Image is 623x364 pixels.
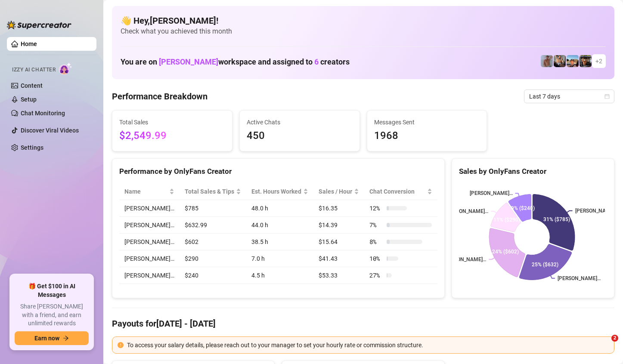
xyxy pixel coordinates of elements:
img: Zach [567,55,579,67]
td: $15.64 [313,234,364,250]
span: 6 [314,57,319,66]
span: Earn now [34,335,59,342]
span: calendar [604,94,610,99]
button: Earn nowarrow-right [15,331,89,345]
img: Joey [541,55,553,67]
span: 1968 [374,128,480,144]
div: Est. Hours Worked [251,187,301,196]
span: $2,549.99 [119,128,225,144]
td: [PERSON_NAME]… [119,267,180,284]
a: Setup [21,96,37,103]
span: 12 % [369,204,383,213]
span: Last 7 days [529,90,609,103]
img: logo-BBDzfeDw.svg [7,21,71,29]
span: exclamation-circle [118,342,124,348]
a: Home [21,40,37,47]
a: Settings [21,144,43,151]
span: 27 % [369,271,383,280]
span: 🎁 Get $100 in AI Messages [15,282,89,299]
span: arrow-right [63,335,69,341]
h4: Performance Breakdown [112,90,208,102]
text: [PERSON_NAME]… [443,256,486,262]
div: Performance by OnlyFans Creator [119,166,437,177]
td: [PERSON_NAME]… [119,234,180,250]
td: $16.35 [313,200,364,217]
span: Sales / Hour [319,187,352,196]
span: [PERSON_NAME] [159,57,218,66]
span: 8 % [369,237,383,247]
span: Active Chats [247,117,353,127]
span: + 2 [595,56,602,66]
text: [PERSON_NAME]… [469,191,512,197]
text: [PERSON_NAME]… [575,208,618,214]
span: Name [124,187,167,196]
td: $41.43 [313,250,364,267]
span: Izzy AI Chatter [12,66,56,74]
iframe: Intercom live chat [594,335,614,355]
img: George [554,55,566,67]
div: Sales by OnlyFans Creator [459,166,607,177]
td: 38.5 h [246,234,313,250]
td: [PERSON_NAME]… [119,217,180,234]
span: Total Sales [119,117,225,127]
td: $240 [180,267,246,284]
span: Chat Conversion [369,187,425,196]
h4: Payouts for [DATE] - [DATE] [112,318,614,330]
td: 4.5 h [246,267,313,284]
td: 7.0 h [246,250,313,267]
span: Check what you achieved this month [121,27,606,36]
a: Chat Monitoring [21,110,65,117]
td: $632.99 [180,217,246,234]
h1: You are on workspace and assigned to creators [121,57,350,67]
td: $602 [180,234,246,250]
td: $290 [180,250,246,267]
td: $53.33 [313,267,364,284]
a: Discover Viral Videos [21,127,79,134]
th: Name [119,183,180,200]
td: [PERSON_NAME]… [119,250,180,267]
div: To access your salary details, please reach out to your manager to set your hourly rate or commis... [127,340,609,350]
th: Chat Conversion [364,183,437,200]
span: 10 % [369,254,383,263]
span: Total Sales & Tips [185,187,234,196]
text: [PERSON_NAME]… [558,275,601,281]
span: Messages Sent [374,117,480,127]
span: 2 [611,335,618,342]
td: 44.0 h [246,217,313,234]
th: Sales / Hour [313,183,364,200]
h4: 👋 Hey, [PERSON_NAME] ! [121,15,606,27]
td: $14.39 [313,217,364,234]
a: Content [21,82,43,89]
td: [PERSON_NAME]… [119,200,180,217]
td: $785 [180,200,246,217]
img: Nathan [580,55,592,67]
td: 48.0 h [246,200,313,217]
span: 7 % [369,220,383,230]
img: AI Chatter [59,62,72,75]
text: [PERSON_NAME]… [445,208,488,214]
span: Share [PERSON_NAME] with a friend, and earn unlimited rewards [15,302,89,328]
span: 450 [247,128,353,144]
th: Total Sales & Tips [180,183,246,200]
